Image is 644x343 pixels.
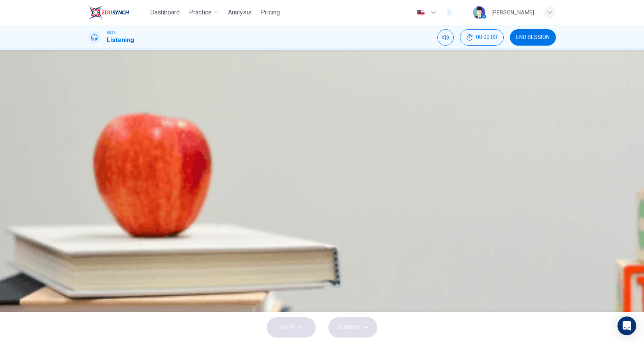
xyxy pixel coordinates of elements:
[225,5,255,19] button: Analysis
[107,30,116,35] span: IELTS
[150,8,180,17] span: Dashboard
[416,10,426,16] img: en
[476,34,497,41] span: 00:00:03
[460,29,504,46] button: 00:00:03
[516,34,550,41] span: END SESSION
[492,8,534,17] div: [PERSON_NAME]
[258,5,283,19] button: Pricing
[88,5,147,20] a: EduSynch logo
[147,5,183,19] button: Dashboard
[228,8,251,17] span: Analysis
[261,8,280,17] span: Pricing
[88,5,129,20] img: EduSynch logo
[437,29,454,46] div: Mute
[510,29,556,46] button: END SESSION
[189,8,212,17] span: Practice
[617,316,636,335] div: Open Intercom Messenger
[473,6,485,19] img: Profile picture
[460,29,504,46] div: Hide
[107,35,134,45] h1: Listening
[186,5,222,19] button: Practice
